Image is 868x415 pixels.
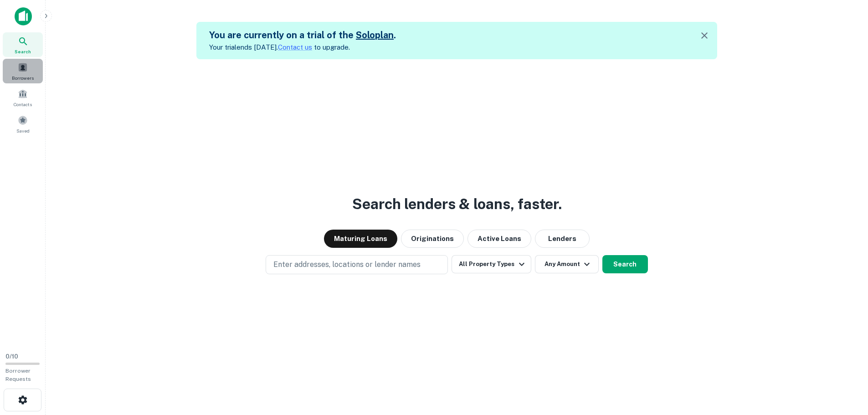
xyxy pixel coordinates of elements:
[209,28,396,42] h5: You are currently on a trial of the .
[278,43,312,51] a: Contact us
[356,30,394,41] a: Soloplan
[14,101,32,108] span: Contacts
[15,7,32,26] img: capitalize-icon.png
[273,259,421,270] p: Enter addresses, locations or lender names
[3,59,43,83] a: Borrowers
[401,230,464,248] button: Originations
[352,193,562,215] h3: Search lenders & loans, faster.
[15,48,31,55] span: Search
[5,368,31,382] span: Borrower Requests
[467,230,531,248] button: Active Loans
[5,353,18,360] span: 0 / 10
[3,32,43,57] a: Search
[602,255,648,273] button: Search
[535,230,590,248] button: Lenders
[209,42,396,53] p: Your trial ends [DATE]. to upgrade.
[3,112,43,136] a: Saved
[12,74,34,82] span: Borrowers
[16,127,30,134] span: Saved
[822,342,868,386] iframe: Chat Widget
[535,255,599,273] button: Any Amount
[3,85,43,110] a: Contacts
[266,255,448,274] button: Enter addresses, locations or lender names
[324,230,397,248] button: Maturing Loans
[452,255,531,273] button: All Property Types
